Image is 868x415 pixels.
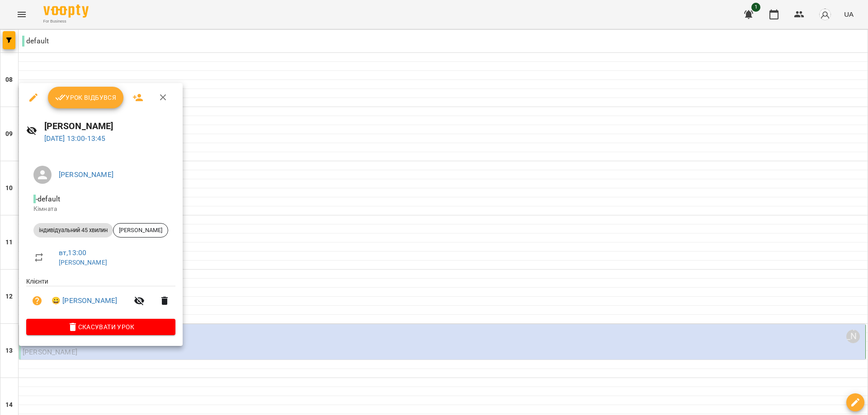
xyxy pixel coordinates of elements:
p: Кімната [33,205,168,214]
div: [PERSON_NAME] [113,223,168,238]
a: 😀 [PERSON_NAME] [52,295,117,306]
span: [PERSON_NAME] [113,226,168,234]
button: Скасувати Урок [26,319,175,335]
ul: Клієнти [26,277,175,319]
span: - default [33,195,62,203]
span: Скасувати Урок [33,322,168,332]
span: індивідуальний 45 хвилин [33,226,113,234]
span: Урок відбувся [55,92,117,103]
a: [DATE] 13:00-13:45 [44,134,106,143]
button: Візит ще не сплачено. Додати оплату? [26,290,48,312]
a: [PERSON_NAME] [59,170,113,179]
button: Урок відбувся [48,87,124,108]
h6: [PERSON_NAME] [44,119,175,133]
a: [PERSON_NAME] [59,259,107,266]
a: вт , 13:00 [59,248,86,257]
